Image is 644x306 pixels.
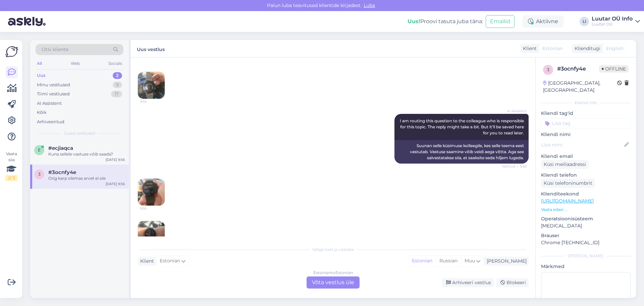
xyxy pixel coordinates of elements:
div: Kõik [37,109,47,116]
div: Võta vestlus üle [307,276,360,289]
span: English [606,45,624,52]
div: Klienditugi [572,45,600,52]
div: Uus [37,72,46,79]
span: Muu [465,258,475,264]
div: Luutar OÜ Info [592,16,633,21]
div: [PERSON_NAME] [484,258,527,265]
div: 17 [111,91,122,97]
div: Klient [520,45,537,52]
div: Arhiveeri vestlus [442,278,494,287]
span: 3 [38,172,41,177]
a: Luutar OÜ InfoLuutar OÜ [592,16,640,27]
span: I am routing this question to the colleague who is responsible for this topic. The reply might ta... [400,118,525,135]
p: Kliendi tag'id [541,110,631,117]
div: Orig karp olemas arvet ei ole [48,175,125,181]
span: 9:56 [140,99,165,104]
div: Socials [107,59,123,68]
p: Kliendi telefon [541,172,631,179]
div: Web [69,59,81,68]
div: # 3ocnfy4e [557,65,599,73]
p: Kliendi nimi [541,131,631,138]
div: All [36,59,43,68]
div: Valige keel ja vastake [138,247,529,253]
p: Brauser [541,232,631,239]
span: AI Assistent [501,108,527,114]
div: [DATE] 9:56 [106,157,125,162]
div: Proovi tasuta juba täna: [408,17,483,26]
span: Uued vestlused [64,130,95,136]
div: Suunan selle küsimuse kolleegile, kes selle teema eest vastutab. Vastuse saamine võib veidi aega ... [394,140,529,164]
img: Attachment [138,221,165,248]
img: Askly Logo [5,45,18,58]
img: Attachment [138,179,165,206]
div: Estonian [409,256,436,266]
p: Kliendi email [541,153,631,160]
span: Luba [362,2,377,8]
div: Blokeeri [496,278,529,287]
div: Küsi telefoninumbrit [541,179,595,188]
span: #3ocnfy4e [48,169,76,175]
div: Klient [138,258,154,265]
div: Vaata siia [5,151,17,181]
p: Operatsioonisüsteem [541,215,631,222]
span: Otsi kliente [42,46,68,53]
div: LI [580,17,589,26]
div: [PERSON_NAME] [541,253,631,259]
div: Estonian to Estonian [313,270,353,276]
div: Arhiveeritud [37,119,64,125]
div: 2 [113,72,122,79]
span: Estonian [160,257,180,265]
span: Nähtud ✓ 9:56 [501,164,527,169]
div: Tiimi vestlused [37,91,70,97]
div: Luutar OÜ [592,21,633,27]
p: Märkmed [541,263,631,270]
p: [MEDICAL_DATA] [541,222,631,229]
a: [URL][DOMAIN_NAME] [541,198,594,204]
label: Uus vestlus [137,44,165,53]
input: Lisa tag [541,118,631,128]
span: #ecjiaqca [48,145,73,151]
span: Offline [599,65,629,73]
div: Kuna sellele vastuse võib saada? [48,151,125,157]
div: Kliendi info [541,100,631,106]
button: Emailid [486,15,515,28]
span: 9:56 [140,206,165,211]
span: 3 [547,67,549,72]
div: Aktiivne [523,15,563,28]
span: e [38,147,41,152]
div: Küsi meiliaadressi [541,160,589,169]
p: Vaata edasi ... [541,207,631,213]
div: Russian [436,256,461,266]
div: [DATE] 9:56 [106,181,125,186]
b: Uus! [408,18,420,25]
div: 2 / 3 [5,175,17,181]
div: [GEOGRAPHIC_DATA], [GEOGRAPHIC_DATA] [543,80,617,94]
span: Estonian [542,45,563,52]
div: 9 [113,82,122,88]
input: Lisa nimi [541,141,623,148]
img: Attachment [138,72,165,99]
div: Minu vestlused [37,82,70,88]
p: Klienditeekond [541,190,631,198]
p: Chrome [TECHNICAL_ID] [541,239,631,246]
div: AI Assistent [37,100,62,107]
